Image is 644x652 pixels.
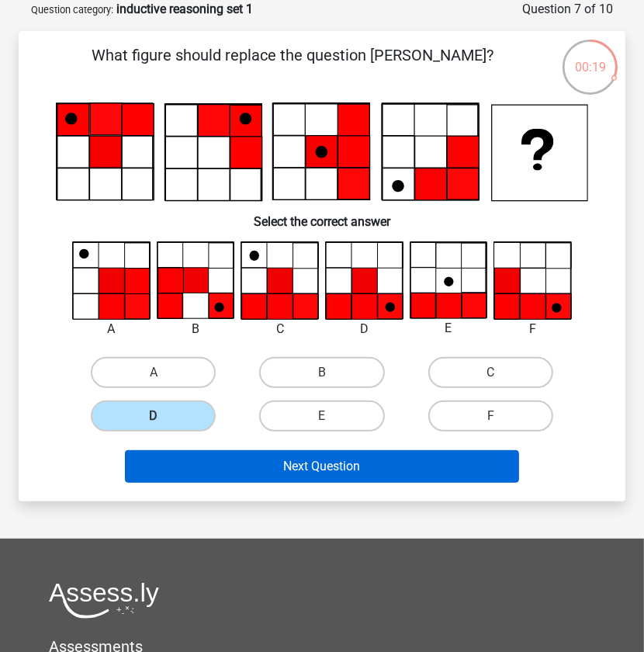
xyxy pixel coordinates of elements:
[61,320,162,338] div: A
[91,401,216,432] label: D
[428,357,553,388] label: C
[398,319,500,338] div: E
[482,320,583,338] div: F
[125,450,520,483] button: Next Question
[561,38,619,77] div: 00:19
[229,320,331,338] div: C
[259,401,384,432] label: E
[145,320,247,338] div: B
[91,357,216,388] label: A
[49,582,159,619] img: Assessly logo
[43,202,601,229] h6: Select the correct answer
[259,357,384,388] label: B
[43,43,542,90] p: What figure should replace the question [PERSON_NAME]?
[116,2,253,16] strong: inductive reasoning set 1
[313,320,415,338] div: D
[31,4,113,16] small: Question category:
[428,401,553,432] label: F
